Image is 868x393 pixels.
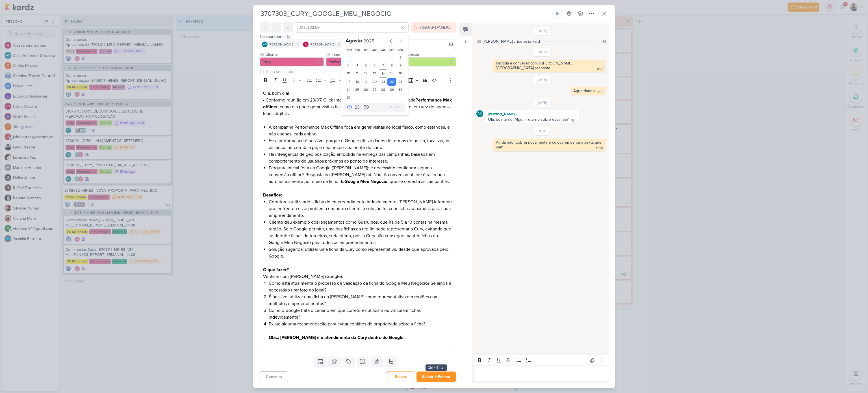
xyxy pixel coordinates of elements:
[263,97,452,110] strong: Performance Max offline
[269,165,453,192] li: Pergunta inicial feita ao Google ([PERSON_NAME]): é necessário configurar alguma conversão offlin...
[396,86,405,94] div: 30
[269,321,453,348] li: Existe alguma recomendação para evitar conflitos de propriedade sobre a ficha?
[361,104,363,111] div: :
[555,11,560,16] div: Ligar relógio
[265,51,324,57] label: Cliente
[416,372,456,382] button: Salvar e Fechar
[260,371,288,382] button: Cancelar
[344,86,353,94] div: 24
[263,192,282,198] strong: Desafios:
[387,78,396,86] div: 22
[269,280,453,293] li: Como está atualmente o processo de validação da ficha do Google Meu Negócio? Se ainda é necessári...
[269,219,453,246] li: Cliente deu exemplo dos lançamentos como Guarulhos, que há de 5 a 10 contas na mesma região. Se o...
[396,78,405,86] div: 23
[269,42,294,47] span: [PERSON_NAME]
[387,53,396,61] div: 1
[260,34,456,40] div: Colaboradores
[269,124,453,137] li: A campanha Performance Max Offline foca em gerar visitas ao local físico, como estandes, e não ap...
[380,48,387,52] div: Qui
[363,48,369,52] div: Ter
[362,78,370,86] div: 19
[474,355,609,366] div: Editor toolbar
[379,86,388,94] div: 28
[263,266,453,280] p: Verificar com [PERSON_NAME] (Google):
[269,335,405,340] strong: Obs.: [PERSON_NAME] é o atendimento da Cury dentro do Google.
[371,48,378,52] div: Qua
[426,364,447,371] div: Ctrl + Enter
[353,78,362,86] div: 18
[263,90,453,117] p: Olá, bom dia! - Conforme reunião em 29/07. Click informou sobre nova campanha chamada e como ela ...
[263,267,289,273] strong: O que fazer?
[389,48,395,52] div: Sex
[303,42,309,47] img: Alessandra Gomes
[496,61,574,70] div: Iniciada a conversa com o [PERSON_NAME]. [GEOGRAPHIC_DATA] resposta
[362,61,370,69] div: 5
[397,48,404,52] div: Sáb
[379,69,388,78] div: 14
[396,53,405,61] div: 2
[370,69,379,78] div: 13
[269,151,453,165] li: Há inteligência de geolocalização embutida na entrega das campanhas, baseada em comportamento de ...
[387,69,396,78] div: 15
[344,78,353,86] div: 17
[573,88,595,93] div: Aguardando
[331,51,390,57] label: Time
[370,86,379,94] div: 27
[370,78,379,86] div: 20
[387,371,414,382] button: Salvar
[269,246,453,260] li: Solução sugerida: utilizar uma ficha da Cury como representativa, desde que aprovada pelo Google.
[483,38,540,44] div: [PERSON_NAME] criou este kard
[488,117,568,122] div: Olá, boa tarde! Algum retorno sobre esse job?
[387,105,403,109] div: GMT-03:00
[344,69,353,78] div: 10
[379,61,388,69] div: 7
[420,24,450,31] div: AGUARDANDO
[396,69,405,78] div: 16
[387,61,396,69] div: 8
[260,75,456,86] div: Editor toolbar
[295,22,409,33] input: Select a date
[326,57,390,66] button: Performance
[474,366,609,381] div: Editor editing area: main
[269,198,453,219] li: Corretores utilizando a ficha do empreendimento indevidamente. [PERSON_NAME] informou que enfrent...
[397,51,456,57] label: Recorrência
[596,146,603,151] div: 12:20
[487,111,578,117] div: [PERSON_NAME]
[379,78,388,86] div: 21
[269,293,453,307] li: É possível utilizar uma ficha da [PERSON_NAME] como representativa em regiões com múltiplos empre...
[262,42,268,47] div: Aline Gimenez Graciano
[269,137,453,151] li: Essa performance é possível porque o Google utiliza dados de termos de busca, localização, distân...
[344,179,387,184] strong: Google Meu Negócio
[571,118,577,123] div: 18:11
[344,61,353,69] div: 3
[476,110,483,117] div: Aline Gimenez Graciano
[310,42,335,47] span: [PERSON_NAME]
[387,86,396,94] div: 29
[411,22,456,33] button: AGUARDANDO
[346,48,352,52] div: Dom
[269,307,453,321] li: Como o Google trata o cenário em que corretores utilizam ou vinculam fichas indevidamente?
[344,94,353,102] div: 31
[364,38,374,44] span: 2025
[354,48,361,52] div: Seg
[599,39,606,44] div: 11:56
[260,57,324,66] button: Cury
[597,90,603,94] div: 9:57
[353,61,362,69] div: 4
[478,112,482,115] p: AG
[353,86,362,94] div: 25
[346,38,362,44] span: Agosto
[392,57,456,66] button: Pontual
[597,67,603,72] div: 11:22
[362,86,370,94] div: 26
[496,140,603,150] div: Ainda não. Cobrei novamente e colocaremos para sexta que vem
[353,69,362,78] div: 11
[259,8,552,19] input: Kard Sem Título
[264,69,456,75] input: Texto sem título
[362,69,370,78] div: 12
[260,86,456,352] div: Editor editing area: main
[396,61,405,69] div: 9
[263,43,267,46] p: AG
[370,61,379,69] div: 6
